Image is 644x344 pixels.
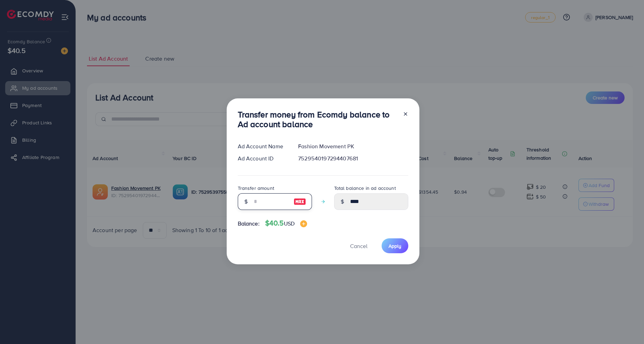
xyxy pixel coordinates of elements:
[300,220,307,227] img: image
[334,185,396,192] label: Total balance in ad account
[232,155,293,162] div: Ad Account ID
[382,238,408,253] button: Apply
[350,242,367,250] span: Cancel
[232,142,293,150] div: Ad Account Name
[265,219,307,228] h4: $40.5
[238,220,260,228] span: Balance:
[341,238,376,253] button: Cancel
[293,142,414,150] div: Fashion Movement PK
[389,242,401,249] span: Apply
[615,313,639,339] iframe: Chat
[238,185,274,192] label: Transfer amount
[294,197,306,206] img: image
[238,109,397,130] h3: Transfer money from Ecomdy balance to Ad account balance
[284,220,295,227] span: USD
[293,155,414,162] div: 7529540197294407681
